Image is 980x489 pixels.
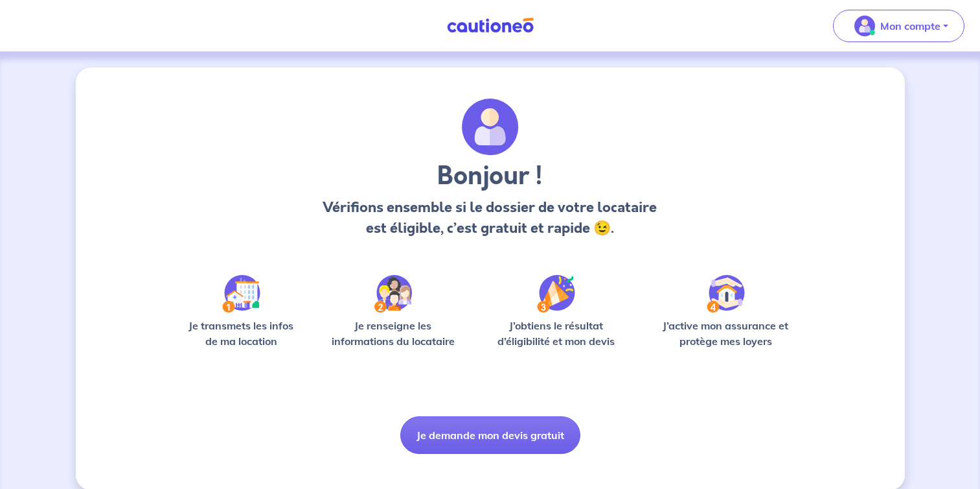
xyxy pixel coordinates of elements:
[400,416,580,454] button: Je demande mon devis gratuit
[880,18,940,34] p: Mon compte
[854,16,875,36] img: illu_account_valid_menu.svg
[650,318,801,349] p: J’active mon assurance et protège mes loyers
[707,275,745,313] img: /static/bfff1cf634d835d9112899e6a3df1a5d/Step-4.svg
[222,275,260,313] img: /static/90a569abe86eec82015bcaae536bd8e6/Step-1.svg
[374,275,412,313] img: /static/c0a346edaed446bb123850d2d04ad552/Step-2.svg
[537,275,575,313] img: /static/f3e743aab9439237c3e2196e4328bba9/Step-3.svg
[319,197,661,239] p: Vérifions ensemble si le dossier de votre locataire est éligible, c’est gratuit et rapide 😉.
[442,18,539,34] img: Cautioneo
[324,318,463,349] p: Je renseigne les informations du locataire
[179,318,303,349] p: Je transmets les infos de ma location
[319,161,661,192] h3: Bonjour !
[462,99,519,156] img: archivate
[833,10,964,42] button: illu_account_valid_menu.svgMon compte
[483,318,630,349] p: J’obtiens le résultat d’éligibilité et mon devis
